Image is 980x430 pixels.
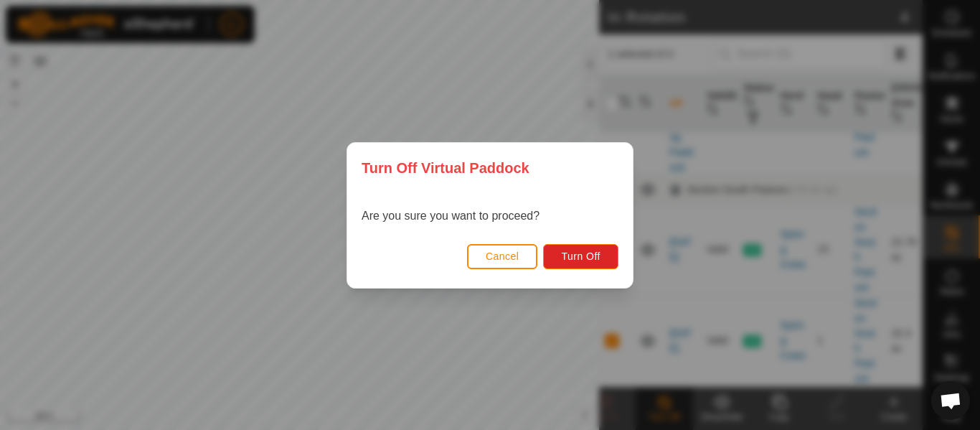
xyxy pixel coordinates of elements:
button: Turn Off [543,243,618,268]
span: Turn Off Virtual Paddock [362,157,529,179]
span: Turn Off [561,251,600,262]
p: Are you sure you want to proceed? [362,207,540,225]
span: Cancel [486,251,519,262]
button: Cancel [467,243,538,268]
div: Open chat [931,381,970,420]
